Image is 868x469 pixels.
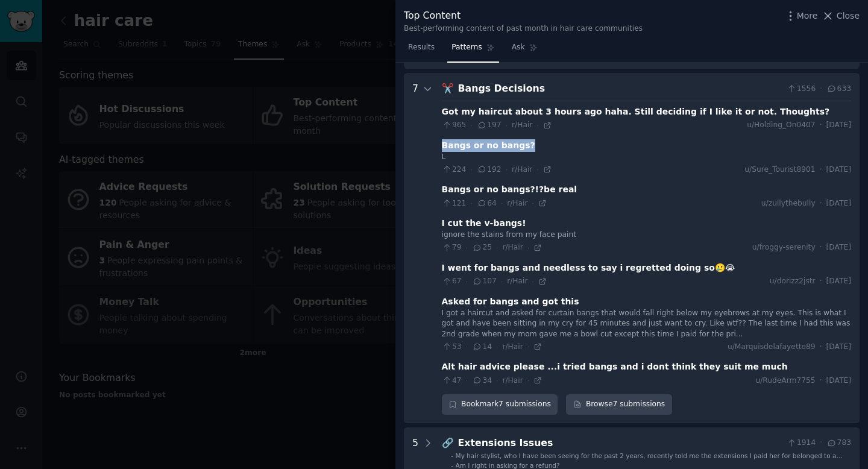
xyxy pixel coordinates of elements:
[728,342,816,353] span: u/Marquisdelafayette89
[820,438,822,449] span: ·
[442,276,462,287] span: 67
[442,152,851,163] div: L
[456,452,843,468] span: My hair stylist, who I have been seeing for the past 2 years, recently told me the extensions I p...
[442,295,579,308] div: Asked for bangs and got this
[536,165,538,174] span: ·
[472,242,492,253] span: 25
[506,121,508,130] span: ·
[822,10,860,22] button: Close
[826,84,851,95] span: 633
[442,198,467,209] span: 121
[496,244,498,252] span: ·
[442,376,462,386] span: 47
[458,81,782,96] div: Bangs Decisions
[820,376,822,386] span: ·
[532,277,534,286] span: ·
[826,165,851,175] span: [DATE]
[761,198,816,209] span: u/zullythebully
[496,376,498,385] span: ·
[506,165,508,174] span: ·
[826,438,851,449] span: 783
[744,165,815,175] span: u/Sure_Tourist8901
[752,242,816,253] span: u/froggy-serenity
[755,376,815,386] span: u/RudeArm7755
[442,120,467,131] span: 965
[442,394,558,415] button: Bookmark7 submissions
[442,342,462,353] span: 53
[507,277,527,285] span: r/Hair
[451,452,453,460] div: -
[787,84,816,95] span: 1556
[456,462,560,469] span: Am I right in asking for a refund?
[442,183,577,196] div: Bangs or no bangs?!?be real
[412,81,418,415] div: 7
[404,24,643,34] div: Best-performing content of past month in hair care communities
[501,199,503,207] span: ·
[442,437,454,449] span: 🔗
[451,42,482,53] span: Patterns
[442,308,851,340] div: I got a haircut and asked for curtain bangs that would fall right below my eyebrows at my eyes. T...
[826,198,851,209] span: [DATE]
[466,376,468,385] span: ·
[472,342,492,353] span: 14
[512,165,532,174] span: r/Hair
[502,376,523,385] span: r/Hair
[512,42,525,53] span: Ask
[747,120,815,131] span: u/Holding_On0407
[820,84,822,95] span: ·
[502,243,523,251] span: r/Hair
[466,277,468,286] span: ·
[820,120,822,131] span: ·
[770,276,816,287] span: u/dorizz2jstr
[472,376,492,386] span: 34
[477,165,502,175] span: 192
[536,121,538,130] span: ·
[477,198,497,209] span: 64
[501,277,503,286] span: ·
[442,217,526,230] div: I cut the v-bangs!
[837,10,860,22] span: Close
[527,376,529,385] span: ·
[527,244,529,252] span: ·
[502,342,523,351] span: r/Hair
[826,276,851,287] span: [DATE]
[820,198,822,209] span: ·
[820,276,822,287] span: ·
[826,342,851,353] span: [DATE]
[408,42,435,53] span: Results
[442,139,535,152] div: Bangs or no bangs?
[787,438,816,449] span: 1914
[566,394,671,415] a: Browse7 submissions
[507,199,527,207] span: r/Hair
[466,342,468,351] span: ·
[442,360,788,373] div: Alt hair advice please ...i tried bangs and i dont think they suit me much
[442,242,462,253] span: 79
[820,342,822,353] span: ·
[826,376,851,386] span: [DATE]
[442,165,467,175] span: 224
[784,10,818,22] button: More
[477,120,502,131] span: 197
[442,230,851,241] div: ignore the stains from my face paint
[458,436,782,451] div: Extensions Issues
[470,165,472,174] span: ·
[404,38,439,63] a: Results
[820,242,822,253] span: ·
[496,342,498,351] span: ·
[826,120,851,131] span: [DATE]
[512,121,532,129] span: r/Hair
[442,394,558,415] div: Bookmark 7 submissions
[442,105,830,118] div: Got my haircut about 3 hours ago haha. Still deciding if I like it or not. Thoughts?
[472,276,497,287] span: 107
[527,342,529,351] span: ·
[447,38,498,63] a: Patterns
[470,199,472,207] span: ·
[466,244,468,252] span: ·
[442,262,735,274] div: I went for bangs and needless to say i regretted doing so🥲😭
[826,242,851,253] span: [DATE]
[442,83,454,94] span: ✂️
[532,199,534,207] span: ·
[404,8,643,24] div: Top Content
[508,38,542,63] a: Ask
[797,10,818,22] span: More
